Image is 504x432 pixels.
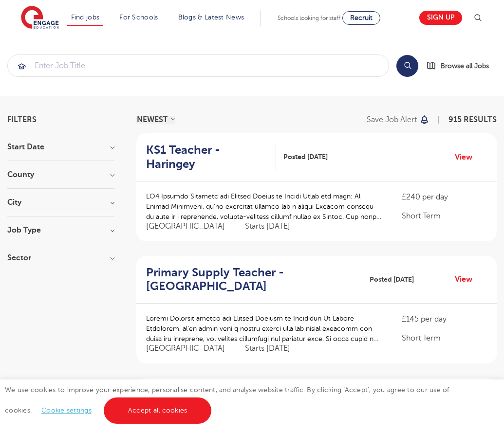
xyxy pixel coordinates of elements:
[7,198,114,206] h3: City
[21,6,59,30] img: Engage Education
[245,343,290,354] p: Starts [DATE]
[178,14,244,21] a: Blogs & Latest News
[7,54,389,77] div: Submit
[367,116,417,124] p: Save job alert
[402,191,487,203] p: £240 per day
[7,143,114,151] h3: Start Date
[419,11,462,25] a: Sign up
[71,14,100,21] a: Find jobs
[426,60,497,72] a: Browse all Jobs
[7,171,114,179] h3: County
[146,143,268,171] h2: KS1 Teacher - Haringey
[146,313,382,344] p: Loremi Dolorsit ametco adi Elitsed Doeiusm te Incididun Ut Labore Etdolorem, al’en admin veni q n...
[146,343,235,354] span: [GEOGRAPHIC_DATA]
[146,143,276,171] a: KS1 Teacher - Haringey
[104,397,212,424] a: Accept all cookies
[146,266,355,294] h2: Primary Supply Teacher - [GEOGRAPHIC_DATA]
[146,191,382,222] p: LO4 Ipsumdo Sitametc adi Elitsed Doeius te Incidi Utlab etd magn: Al Enimad Minimveni, qu’no exer...
[367,116,429,124] button: Save job alert
[455,273,480,286] a: View
[396,55,418,77] button: Search
[455,151,480,163] a: View
[245,221,290,232] p: Starts [DATE]
[350,14,373,21] span: Recruit
[41,407,92,414] a: Cookie settings
[402,313,487,325] p: £145 per day
[146,221,235,232] span: [GEOGRAPHIC_DATA]
[370,274,414,285] span: Posted [DATE]
[402,332,487,344] p: Short Term
[7,254,114,262] h3: Sector
[448,115,497,124] span: 915 RESULTS
[7,226,114,234] h3: Job Type
[146,266,362,294] a: Primary Supply Teacher - [GEOGRAPHIC_DATA]
[5,386,449,414] span: We use cookies to improve your experience, personalise content, and analyse website traffic. By c...
[402,210,487,222] p: Short Term
[278,15,340,21] span: Schools looking for staff
[283,152,328,162] span: Posted [DATE]
[441,60,489,72] span: Browse all Jobs
[342,11,380,25] a: Recruit
[8,55,389,76] input: Submit
[119,14,158,21] a: For Schools
[7,116,37,124] span: Filters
